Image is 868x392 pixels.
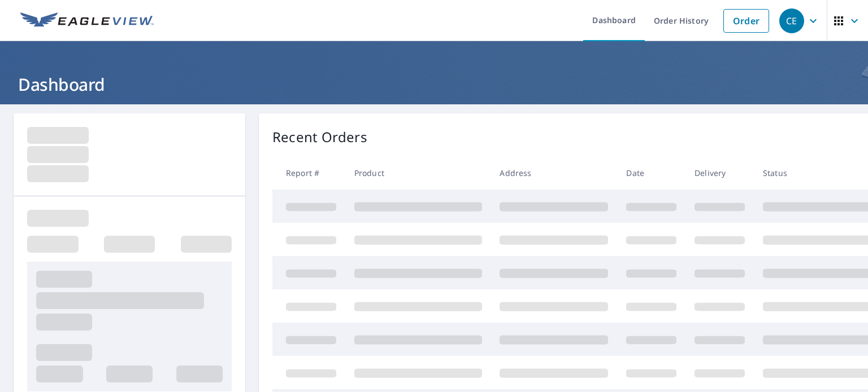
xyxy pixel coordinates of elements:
[272,127,367,147] p: Recent Orders
[723,9,769,33] a: Order
[345,156,491,190] th: Product
[617,156,685,190] th: Date
[272,156,345,190] th: Report #
[779,8,804,33] div: CE
[20,12,154,29] img: EV Logo
[491,156,617,190] th: Address
[685,156,754,190] th: Delivery
[14,73,854,96] h1: Dashboard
